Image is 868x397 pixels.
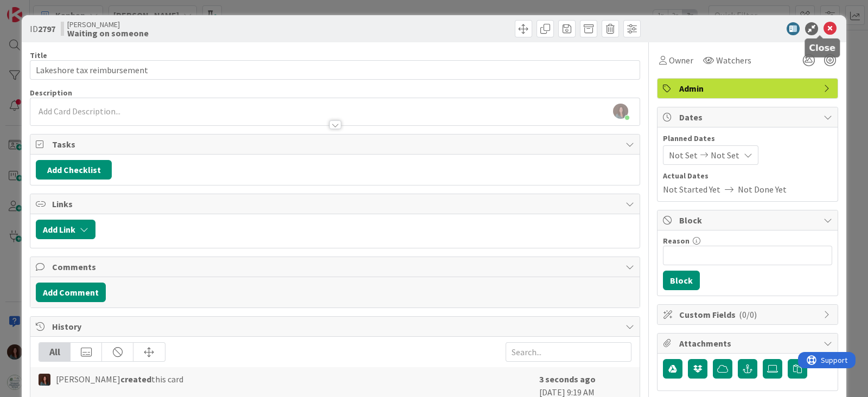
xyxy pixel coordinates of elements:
[669,54,693,67] span: Owner
[52,138,620,151] span: Tasks
[30,88,72,98] span: Description
[679,308,818,321] span: Custom Fields
[56,373,183,386] span: [PERSON_NAME] this card
[613,104,628,119] img: OCY08dXc8IdnIpmaIgmOpY5pXBdHb5bl.jpg
[679,82,818,95] span: Admin
[52,197,620,210] span: Links
[30,60,640,80] input: type card name here...
[739,309,757,320] span: ( 0/0 )
[39,343,71,361] div: All
[38,23,55,34] b: 2797
[23,2,49,15] span: Support
[669,149,698,162] span: Not Set
[36,160,112,180] button: Add Checklist
[711,149,739,162] span: Not Set
[663,236,690,246] label: Reason
[663,133,832,144] span: Planned Dates
[39,374,50,386] img: RF
[539,374,596,385] b: 3 seconds ago
[67,20,149,29] span: [PERSON_NAME]
[36,220,95,239] button: Add Link
[52,260,620,273] span: Comments
[506,342,631,362] input: Search...
[663,271,700,290] button: Block
[809,43,835,53] h5: Close
[663,170,832,182] span: Actual Dates
[679,337,818,350] span: Attachments
[120,374,151,385] b: created
[52,320,620,333] span: History
[716,54,751,67] span: Watchers
[30,22,55,35] span: ID
[738,183,787,196] span: Not Done Yet
[679,214,818,227] span: Block
[30,50,47,60] label: Title
[663,183,720,196] span: Not Started Yet
[36,283,106,302] button: Add Comment
[67,29,149,37] b: Waiting on someone
[679,111,818,124] span: Dates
